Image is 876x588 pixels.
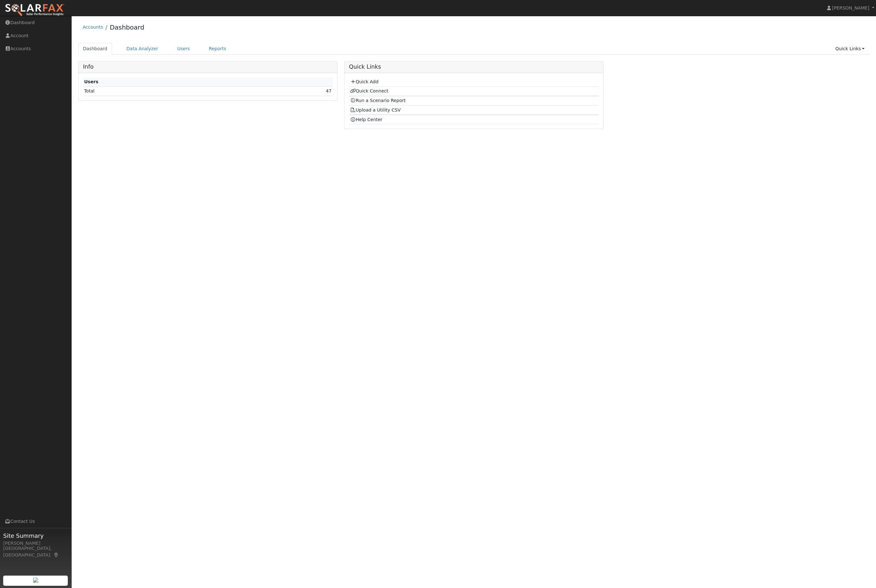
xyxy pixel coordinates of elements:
[830,43,869,55] a: Quick Links
[122,43,163,55] a: Data Analyzer
[204,43,231,55] a: Reports
[5,3,65,17] img: SolarFax
[173,43,195,55] a: Users
[3,540,68,547] div: [PERSON_NAME]
[3,531,68,540] span: Site Summary
[53,552,59,557] a: Map
[3,545,68,558] div: [GEOGRAPHIC_DATA], [GEOGRAPHIC_DATA]
[110,24,145,31] a: Dashboard
[83,24,103,30] a: Accounts
[78,43,112,55] a: Dashboard
[832,5,869,10] span: [PERSON_NAME]
[33,578,38,583] img: retrieve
